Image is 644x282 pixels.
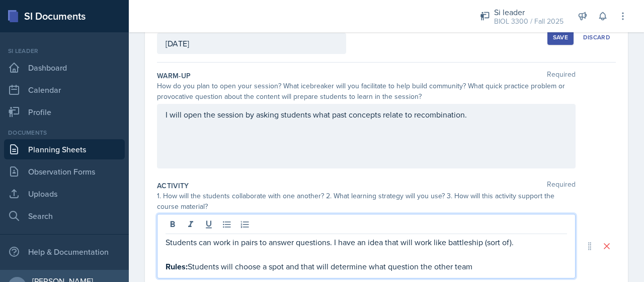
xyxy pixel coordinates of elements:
a: Calendar [4,80,125,100]
button: Save [547,30,574,45]
p: Students can work in pairs to answer questions. I have an idea that will work like battleship (so... [166,236,567,248]
div: Si leader [494,6,563,18]
button: Discard [578,30,616,45]
a: Search [4,206,125,226]
label: Warm-Up [157,71,191,81]
div: 1. How will the students collaborate with one another? 2. What learning strategy will you use? 3.... [157,191,576,212]
div: Documents [4,128,125,137]
span: Required [547,71,576,81]
label: Activity [157,181,189,191]
div: How do you plan to open your session? What icebreaker will you facilitate to help build community... [157,81,576,102]
strong: Rules: [166,261,188,272]
div: Discard [583,33,610,41]
p: I will open the session by asking students what past concepts relate to recombination. [166,108,567,121]
div: Help & Documentation [4,242,125,262]
p: Students will choose a spot and that will determine what question the other team [166,260,567,273]
span: Required [547,181,576,191]
a: Dashboard [4,58,125,78]
a: Profile [4,102,125,122]
a: Uploads [4,184,125,204]
div: BIOL 3300 / Fall 2025 [494,16,563,27]
a: Planning Sheets [4,139,125,159]
div: Si leader [4,46,125,55]
div: Save [553,33,568,41]
a: Observation Forms [4,161,125,182]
